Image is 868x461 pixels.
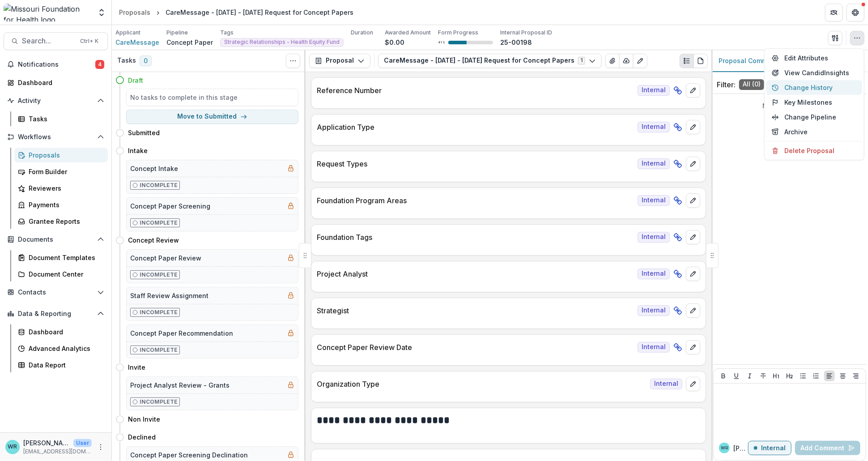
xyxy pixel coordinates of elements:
p: Incomplete [140,271,178,279]
p: Pipeline [166,29,188,37]
a: Document Center [14,267,108,282]
span: Internal [638,158,670,169]
button: Open Contacts [4,285,108,299]
button: View Attached Files [605,54,620,68]
div: Proposals [29,150,101,160]
span: Internal [638,342,670,353]
a: Grantee Reports [14,214,108,229]
p: Application Type [317,122,634,132]
button: Open Activity [4,94,108,108]
p: Foundation Tags [317,232,634,243]
div: Payments [29,200,101,209]
span: Strategic Relationships - Health Equity Fund [224,39,340,45]
button: Open entity switcher [95,4,108,21]
button: Heading 2 [784,371,795,381]
a: Payments [14,197,108,212]
a: CareMessage [115,38,159,47]
p: Request Types [317,158,634,169]
button: Add Comment [795,441,860,455]
h5: Project Analyst Review - Grants [130,380,230,390]
a: Tasks [14,111,108,126]
button: edit [686,230,700,244]
p: User [73,439,92,447]
button: edit [686,303,700,318]
button: Bold [718,371,729,381]
button: Open Workflows [4,130,108,144]
button: Plaintext view [680,54,694,68]
p: Applicant [115,29,140,37]
button: Partners [825,4,843,21]
h4: Concept Review [128,235,179,245]
a: Form Builder [14,164,108,179]
p: Internal Proposal ID [500,29,552,37]
h4: Intake [128,146,148,155]
button: Italicize [745,371,755,381]
h5: Concept Paper Review [130,253,201,263]
button: Search... [4,32,108,50]
span: 0 [140,55,152,66]
div: Advanced Analytics [29,344,101,353]
span: Internal [638,195,670,206]
div: Wendy Rohrbach [8,444,17,450]
p: Form Progress [438,29,478,37]
p: Incomplete [140,398,178,406]
h5: Concept Paper Screening Declination [130,450,248,460]
span: All ( 0 ) [739,79,764,90]
button: Align Left [824,371,835,381]
button: edit [686,120,700,134]
div: Grantee Reports [29,217,101,226]
span: 4 [95,60,104,69]
button: edit [686,83,700,98]
h4: Non Invite [128,414,160,424]
h5: Concept Intake [130,164,178,173]
p: Incomplete [140,181,178,189]
button: CareMessage - [DATE] - [DATE] Request for Concept Papers1 [378,54,602,68]
h5: Concept Paper Screening [130,201,210,211]
p: Duration [351,29,373,37]
span: Activity [18,97,94,105]
a: Dashboard [4,75,108,90]
h3: Tasks [117,57,136,64]
div: Data Report [29,360,101,370]
button: Bullet List [798,371,808,381]
button: Internal [748,441,791,455]
h5: Staff Review Assignment [130,291,208,300]
p: Incomplete [140,219,178,227]
button: Notifications4 [4,57,108,72]
p: Organization Type [317,379,647,389]
a: Proposals [115,6,154,19]
p: Filter: [717,79,736,90]
span: Internal [638,85,670,96]
button: Proposal [309,54,370,68]
button: Align Right [851,371,861,381]
button: Strike [758,371,769,381]
button: Get Help [847,4,864,21]
span: Contacts [18,289,94,296]
div: Reviewers [29,184,101,193]
button: PDF view [694,54,708,68]
button: Edit as form [633,54,647,68]
p: Reference Number [317,85,634,96]
p: Concept Paper [166,38,213,47]
a: Document Templates [14,250,108,265]
p: $0.00 [385,38,404,47]
p: Incomplete [140,346,178,354]
div: Proposals [119,8,150,17]
div: Document Center [29,269,101,279]
button: More [95,442,106,452]
p: [PERSON_NAME] [23,438,70,448]
div: Wendy Rohrbach [721,446,728,450]
span: Internal [638,122,670,132]
span: Data & Reporting [18,310,94,318]
button: Proposal Comments [711,50,804,72]
h4: Invite [128,363,145,372]
h4: Draft [128,76,143,85]
a: Dashboard [14,324,108,339]
span: Internal [650,379,682,389]
div: Tasks [29,114,101,124]
button: Align Center [838,371,848,381]
button: edit [686,340,700,354]
p: Strategist [317,305,634,316]
p: Internal [761,444,786,452]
